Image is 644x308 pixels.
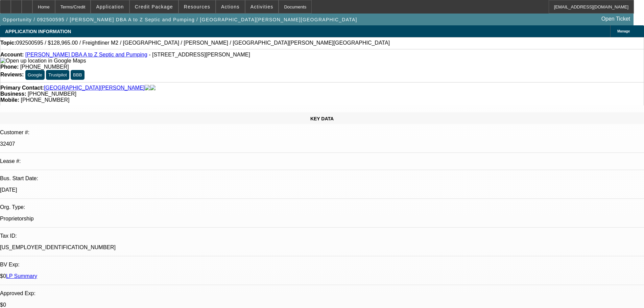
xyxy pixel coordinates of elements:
a: View Google Maps [0,58,86,64]
button: BBB [71,70,85,80]
img: linkedin-icon.png [150,85,156,91]
img: Open up location in Google Maps [0,58,86,64]
a: [GEOGRAPHIC_DATA][PERSON_NAME] [44,85,145,91]
button: Trustpilot [46,70,69,80]
a: Open Ticket [599,13,633,25]
strong: Business: [0,91,26,97]
span: Activities [251,4,273,9]
button: Resources [179,0,215,13]
span: APPLICATION INFORMATION [5,29,71,34]
span: Credit Package [135,4,173,9]
span: Actions [221,4,240,9]
a: LP Summary [6,273,37,279]
strong: Reviews: [0,72,24,77]
span: 092500595 / $128,965.00 / Freightliner M2 / [GEOGRAPHIC_DATA] / [PERSON_NAME] / [GEOGRAPHIC_DATA]... [16,40,390,46]
span: - [STREET_ADDRESS][PERSON_NAME] [149,52,250,57]
button: Google [25,70,45,80]
span: [PHONE_NUMBER] [21,97,69,103]
span: [PHONE_NUMBER] [20,64,69,70]
span: Application [96,4,124,9]
span: Resources [184,4,210,9]
span: Manage [617,29,630,33]
strong: Primary Contact: [0,85,44,91]
strong: Account: [0,52,24,57]
strong: Phone: [0,64,19,70]
a: [PERSON_NAME] DBA A to Z Septic and Pumping [25,52,147,57]
button: Actions [216,0,245,13]
button: Activities [245,0,279,13]
strong: Mobile: [0,97,19,103]
span: KEY DATA [310,116,334,121]
img: facebook-icon.png [145,85,150,91]
span: Opportunity / 092500595 / [PERSON_NAME] DBA A to Z Septic and Pumping / [GEOGRAPHIC_DATA][PERSON_... [3,17,357,22]
span: [PHONE_NUMBER] [28,91,76,97]
button: Application [91,0,129,13]
strong: Topic: [0,40,16,46]
button: Credit Package [130,0,178,13]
